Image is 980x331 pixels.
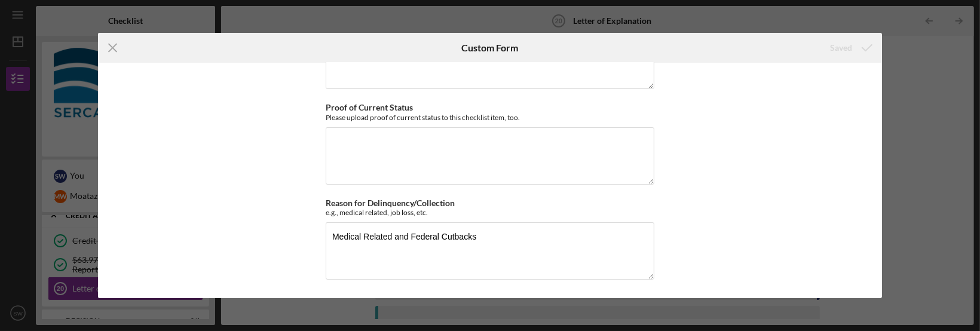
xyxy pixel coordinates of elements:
[326,198,455,208] label: Reason for Delinquency/Collection
[326,102,413,112] label: Proof of Current Status
[461,42,518,53] h6: Custom Form
[326,208,654,217] div: e.g., medical related, job loss, etc.
[326,222,654,280] textarea: Medical Related and Federal Cutbacks
[326,113,654,122] div: Please upload proof of current status to this checklist item, too.
[818,36,882,60] button: Saved
[830,36,852,60] div: Saved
